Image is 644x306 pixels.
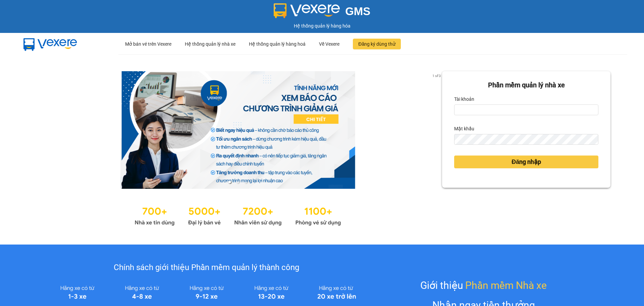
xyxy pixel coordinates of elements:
[228,181,231,183] li: slide item 1
[454,94,474,104] label: Tài khoản
[135,202,341,228] img: Statistics.png
[245,181,247,183] li: slide item 3
[465,277,547,293] span: Phần mềm Nhà xe
[125,33,171,55] div: Mở bán vé trên Vexere
[185,33,235,55] div: Hệ thống quản lý nhà xe
[420,277,547,293] div: Giới thiệu
[353,39,401,49] button: Đăng ký dùng thử
[345,5,370,17] span: GMS
[454,104,598,115] input: Tài khoản
[2,22,642,30] div: Hệ thống quản lý hàng hóa
[249,33,306,55] div: Hệ thống quản lý hàng hoá
[358,40,395,48] span: Đăng ký dùng thử
[454,156,598,168] button: Đăng nhập
[433,71,442,189] button: next slide / item
[274,3,340,18] img: logo 2
[236,181,239,183] li: slide item 2
[319,33,339,55] div: Về Vexere
[34,71,43,189] button: previous slide / item
[454,80,598,90] div: Phần mềm quản lý nhà xe
[430,71,442,80] p: 1 of 3
[45,261,368,274] div: Chính sách giới thiệu Phần mềm quản lý thành công
[454,134,598,145] input: Mật khẩu
[274,10,371,15] a: GMS
[512,157,541,167] span: Đăng nhập
[454,123,474,134] label: Mật khẩu
[17,33,84,55] img: mbUUG5Q.png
